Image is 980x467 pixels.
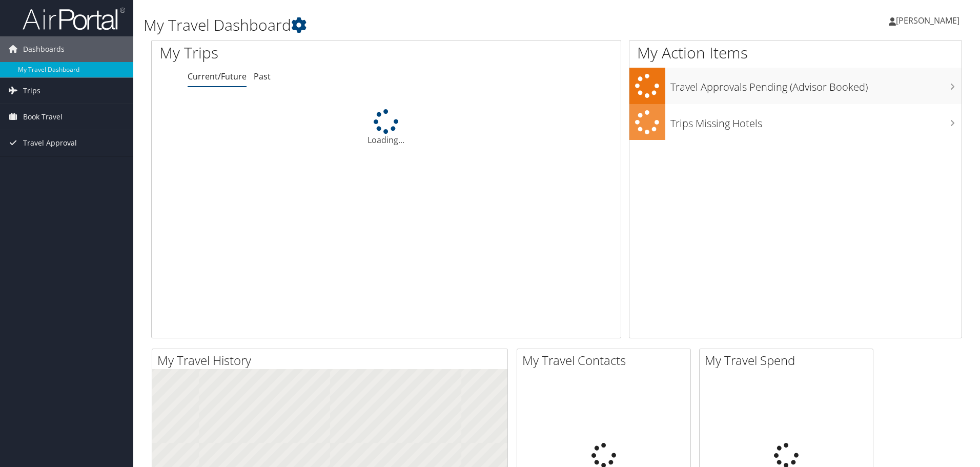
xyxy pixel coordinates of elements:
h2: My Travel Contacts [522,352,690,369]
h1: My Trips [159,42,418,64]
div: Loading... [152,109,621,146]
h1: My Travel Dashboard [144,14,695,36]
h2: My Travel History [157,352,507,369]
a: [PERSON_NAME] [889,5,970,36]
a: Travel Approvals Pending (Advisor Booked) [629,68,962,104]
a: Trips Missing Hotels [629,104,962,140]
h3: Travel Approvals Pending (Advisor Booked) [670,75,962,94]
h3: Trips Missing Hotels [670,111,962,131]
a: Current/Future [188,71,247,82]
a: Past [254,71,271,82]
h2: My Travel Spend [705,352,873,369]
span: Trips [23,78,40,104]
span: Dashboards [23,36,65,62]
h1: My Action Items [629,42,962,64]
span: Travel Approval [23,130,77,156]
span: [PERSON_NAME] [896,15,959,26]
img: airportal-logo.png [23,7,125,31]
span: Book Travel [23,104,63,130]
